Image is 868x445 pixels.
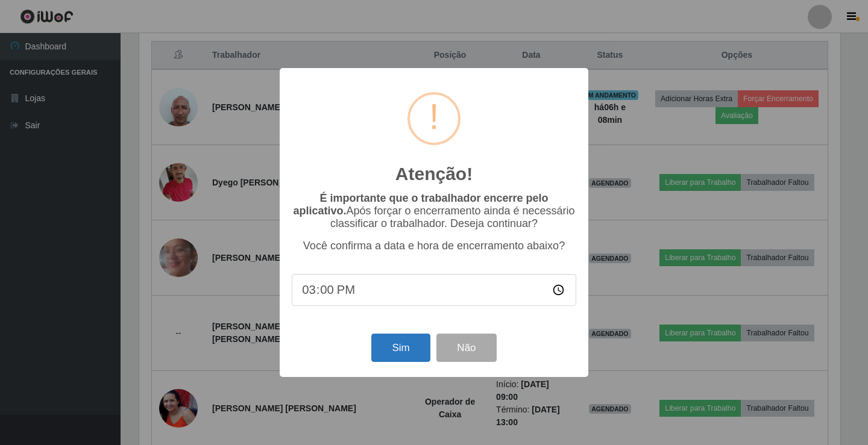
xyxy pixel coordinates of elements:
[371,334,430,362] button: Sim
[293,192,548,217] b: É importante que o trabalhador encerre pelo aplicativo.
[292,240,576,252] p: Você confirma a data e hora de encerramento abaixo?
[292,192,576,230] p: Após forçar o encerramento ainda é necessário classificar o trabalhador. Deseja continuar?
[436,334,496,362] button: Não
[395,163,473,185] h2: Atenção!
